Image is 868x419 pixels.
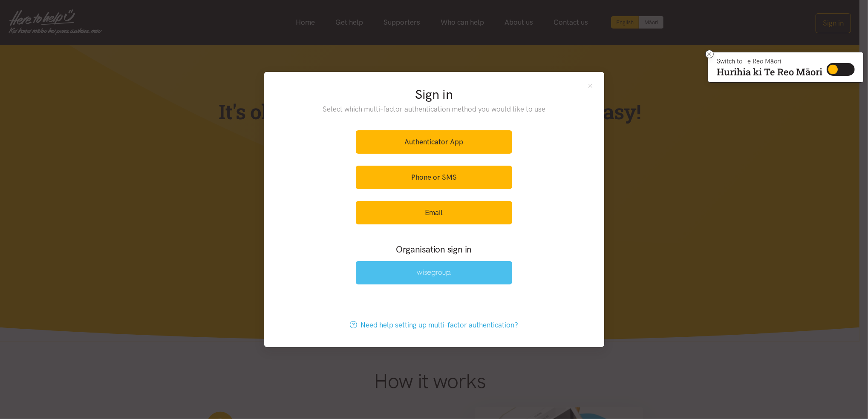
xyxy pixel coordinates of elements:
a: Phone or SMS [356,166,512,189]
button: Close [587,82,594,89]
p: Hurihia ki Te Reo Māori [717,68,822,76]
a: Authenticator App [356,130,512,154]
a: Need help setting up multi-factor authentication? [341,313,527,337]
p: Select which multi-factor authentication method you would like to use [305,103,563,115]
h2: Sign in [305,86,563,103]
h3: Organisation sign in [333,243,536,255]
p: Switch to Te Reo Māori [717,59,822,64]
img: Wise Group [417,270,452,277]
a: Email [356,201,512,224]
